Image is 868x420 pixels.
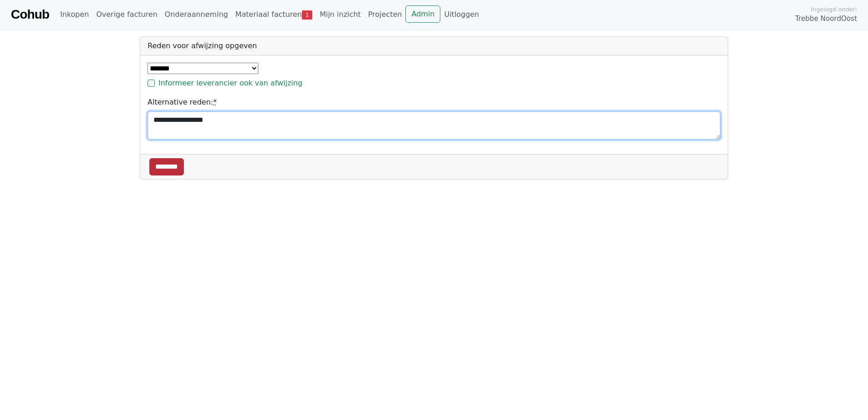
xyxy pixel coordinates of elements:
[232,5,316,24] a: Materiaal facturen1
[11,4,49,25] a: Cohub
[440,5,483,24] a: Uitloggen
[56,5,92,24] a: Inkopen
[93,5,161,24] a: Overige facturen
[302,10,312,20] span: 1
[811,5,857,14] span: Ingelogd onder:
[795,14,857,24] span: Trebbe NoordOost
[161,5,232,24] a: Onderaanneming
[148,97,217,108] label: Alternative reden:
[365,5,406,24] a: Projecten
[316,5,365,24] a: Mijn inzicht
[405,5,440,23] a: Admin
[140,37,728,55] div: Reden voor afwijzing opgeven
[158,78,302,89] label: Informeer leverancier ook van afwijzing
[213,98,217,106] abbr: required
